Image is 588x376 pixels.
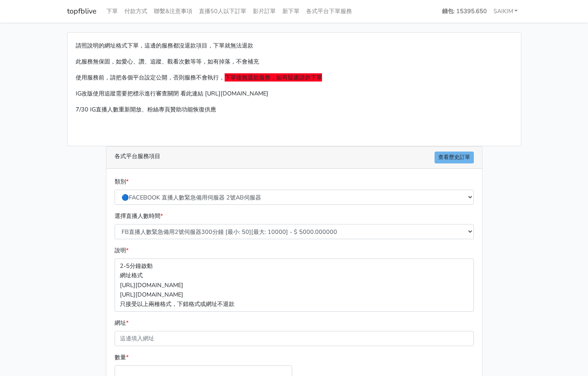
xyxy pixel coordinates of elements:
p: IG改版使用追蹤需要把標示進行審查關閉 看此連結 [URL][DOMAIN_NAME] [76,89,513,98]
label: 數量 [115,353,128,362]
a: 各式平台下單服務 [303,3,355,19]
label: 說明 [115,246,128,255]
a: 直播50人以下訂單 [196,3,250,19]
a: SAIKIM [490,3,521,19]
p: 請照說明的網址格式下單，這邊的服務都沒退款項目，下單就無法退款 [76,41,513,50]
a: 下單 [103,3,121,19]
label: 網址 [115,318,128,328]
input: 這邊填入網址 [115,331,474,346]
label: 選擇直播人數時間 [115,211,163,221]
a: topfblive [67,3,97,19]
a: 聯繫&注意事項 [151,3,196,19]
a: 查看歷史訂單 [435,152,474,163]
p: 此服務無保固，如愛心、讚、追蹤、觀看次數等等，如有掉落，不會補充 [76,57,513,66]
strong: 錢包: 15395.650 [442,7,487,15]
a: 新下單 [279,3,303,19]
div: 各式平台服務項目 [106,147,482,169]
a: 影片訂單 [250,3,279,19]
a: 錢包: 15395.650 [439,3,490,19]
p: 使用服務前，請把各個平台設定公開，否則服務不會執行， [76,73,513,82]
span: 下單後無退款服務，如有疑慮請勿下單 [225,73,322,82]
p: 7/30 IG直播人數重新開放、粉絲專頁贊助功能恢復供應 [76,105,513,114]
label: 類別 [115,177,128,186]
p: 2-5分鐘啟動 網址格式 [URL][DOMAIN_NAME] [URL][DOMAIN_NAME] 只接受以上兩種格式，下錯格式或網址不退款 [115,258,474,311]
a: 付款方式 [121,3,151,19]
